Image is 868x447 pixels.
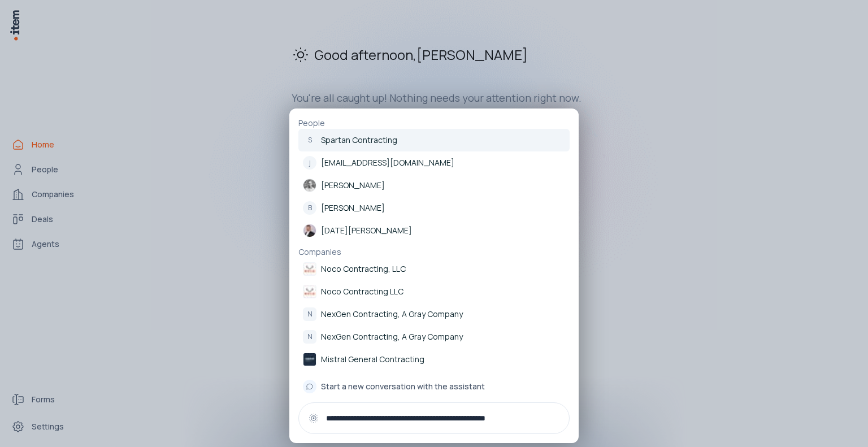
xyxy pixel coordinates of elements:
[321,157,454,168] p: [EMAIL_ADDRESS][DOMAIN_NAME]
[303,307,316,321] div: N
[321,309,463,320] p: NexGen Contracting, A Gray Company
[321,286,403,297] p: Noco Contracting LLC
[298,246,570,258] p: Companies
[298,174,570,197] a: [PERSON_NAME]
[289,109,579,443] div: PeopleSSpartan Contractingj[EMAIL_ADDRESS][DOMAIN_NAME]Jared Marinich[PERSON_NAME]B[PERSON_NAME]N...
[321,202,385,214] p: [PERSON_NAME]
[303,262,316,276] img: Noco Contracting, LLC
[321,331,463,342] p: NexGen Contracting, A Gray Company
[321,354,424,365] p: Mistral General Contracting
[298,151,570,174] a: j[EMAIL_ADDRESS][DOMAIN_NAME]
[321,134,397,146] p: Spartan Contracting
[298,258,570,280] a: Noco Contracting, LLC
[321,180,385,191] p: [PERSON_NAME]
[298,118,570,129] p: People
[303,224,316,237] img: Noel Munoz
[321,263,406,275] p: Noco Contracting, LLC
[298,303,570,326] a: NNexGen Contracting, A Gray Company
[303,179,316,192] img: Jared Marinich
[298,326,570,348] a: NNexGen Contracting, A Gray Company
[303,285,316,298] img: Noco Contracting LLC
[298,197,570,219] a: B[PERSON_NAME]
[303,133,316,147] div: S
[303,330,316,344] div: N
[298,348,570,371] a: Mistral General Contracting
[321,225,412,236] p: [DATE][PERSON_NAME]
[298,280,570,303] a: Noco Contracting LLC
[303,201,316,215] div: B
[303,353,316,366] img: Mistral General Contracting
[298,129,570,151] a: SSpartan Contracting
[303,156,316,170] div: j
[298,219,570,242] a: [DATE][PERSON_NAME]
[298,375,570,398] button: Start a new conversation with the assistant
[321,381,485,392] span: Start a new conversation with the assistant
